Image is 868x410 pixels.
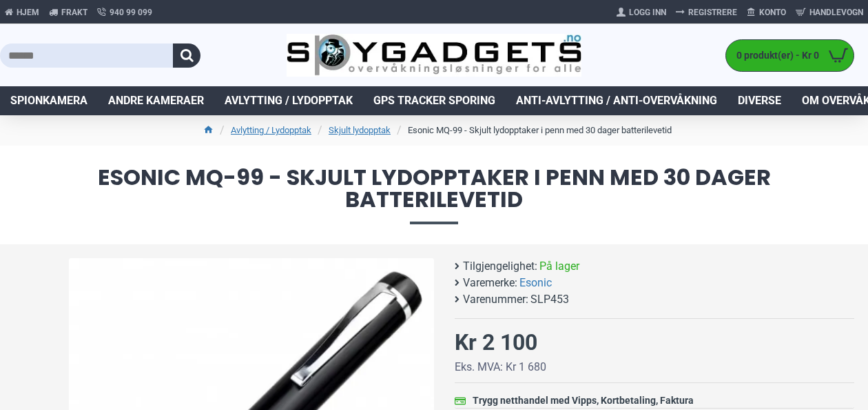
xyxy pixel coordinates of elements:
a: Esonic [519,275,552,291]
span: Konto [759,6,786,19]
span: Anti-avlytting / Anti-overvåkning [516,92,717,109]
a: Avlytting / Lydopptak [214,86,363,115]
span: Handlevogn [809,6,863,19]
span: På lager [539,258,579,275]
b: Tilgjengelighet: [463,258,537,275]
div: Kr 2 100 [455,326,537,359]
span: SLP453 [530,291,569,308]
a: Registrere [671,1,742,23]
span: 940 99 099 [110,6,152,19]
a: Andre kameraer [98,86,214,115]
a: Anti-avlytting / Anti-overvåkning [506,86,727,115]
a: Avlytting / Lydopptak [231,124,311,137]
span: Hjem [17,6,39,19]
a: Logg Inn [612,1,671,23]
span: Spionkamera [10,92,87,109]
a: 0 produkt(er) - Kr 0 [726,40,854,71]
span: Frakt [61,6,87,19]
a: GPS Tracker Sporing [363,86,506,115]
span: Avlytting / Lydopptak [225,92,353,109]
span: Logg Inn [629,6,666,19]
b: Varenummer: [463,291,528,308]
a: Handlevogn [791,1,868,23]
span: Registrere [688,6,737,19]
span: GPS Tracker Sporing [373,92,495,109]
span: 0 produkt(er) - Kr 0 [726,48,823,63]
span: Diverse [738,92,781,109]
span: Andre kameraer [108,92,204,109]
a: Skjult lydopptak [329,124,391,137]
a: Konto [742,1,791,23]
img: SpyGadgets.no [287,34,581,77]
div: Trygg netthandel med Vipps, Kortbetaling, Faktura [473,393,694,408]
a: Diverse [727,86,792,115]
span: Esonic MQ-99 - Skjult lydopptaker i penn med 30 dager batterilevetid [14,166,854,224]
b: Varemerke: [463,275,517,291]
